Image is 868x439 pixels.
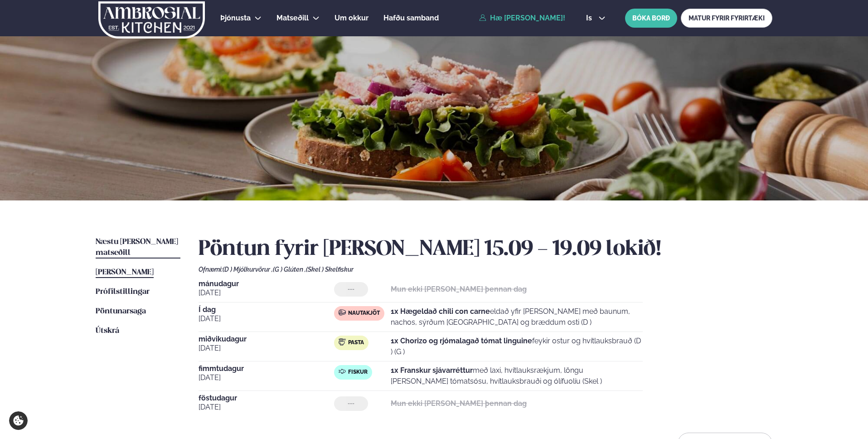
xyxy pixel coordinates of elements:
span: [DATE] [199,402,334,413]
span: Hafðu samband [383,14,439,22]
strong: Mun ekki [PERSON_NAME] þennan dag [391,399,527,408]
span: Pasta [348,339,364,346]
a: Útskrá [96,326,119,337]
span: mánudagur [199,280,334,288]
span: (G ) Glúten , [273,266,306,273]
span: föstudagur [199,395,334,402]
span: [DATE] [199,343,334,354]
p: eldað yfir [PERSON_NAME] með baunum, nachos, sýrðum [GEOGRAPHIC_DATA] og bræddum osti (D ) [391,306,643,328]
a: Cookie settings [9,411,28,430]
div: Ofnæmi: [199,266,772,273]
span: Pöntunarsaga [96,307,146,315]
strong: 1x Hægeldað chili con carne [391,307,490,316]
img: beef.svg [339,309,346,316]
img: pasta.svg [339,338,346,346]
span: Matseðill [276,14,309,22]
strong: 1x Chorizo og rjómalagað tómat linguine [391,337,532,345]
a: Hafðu samband [383,13,439,24]
a: Hæ [PERSON_NAME]! [479,14,565,22]
span: [DATE] [199,288,334,298]
button: is [579,15,613,22]
span: Nautakjöt [348,310,380,317]
a: Matseðill [276,13,309,24]
span: (Skel ) Skelfiskur [306,266,354,273]
span: Fiskur [348,369,368,376]
span: --- [348,400,354,407]
span: Í dag [199,306,334,313]
strong: Mun ekki [PERSON_NAME] þennan dag [391,285,527,293]
a: Pöntunarsaga [96,306,146,317]
span: fimmtudagur [199,365,334,372]
a: Prófílstillingar [96,287,150,298]
span: [PERSON_NAME] [96,268,154,276]
p: feykir ostur og hvítlauksbrauð (D ) (G ) [391,336,643,357]
a: Næstu [PERSON_NAME] matseðill [96,237,180,259]
a: Um okkur [335,13,369,24]
span: [DATE] [199,372,334,383]
p: með laxi, hvítlauksrækjum, löngu [PERSON_NAME] tómatsósu, hvítlauksbrauði og ólífuolíu (Skel ) [391,365,643,387]
span: Þjónusta [220,14,251,22]
strong: 1x Franskur sjávarréttur [391,366,473,375]
span: [DATE] [199,313,334,324]
span: Um okkur [335,14,369,22]
span: is [586,15,595,22]
button: BÓKA BORÐ [625,9,677,28]
span: miðvikudagur [199,336,334,343]
a: Þjónusta [220,13,251,24]
img: fish.svg [339,368,346,375]
h2: Pöntun fyrir [PERSON_NAME] 15.09 - 19.09 lokið! [199,237,772,262]
span: Útskrá [96,327,119,335]
img: logo [97,1,206,39]
span: Prófílstillingar [96,288,150,296]
span: (D ) Mjólkurvörur , [223,266,273,273]
a: [PERSON_NAME] [96,267,154,278]
span: Næstu [PERSON_NAME] matseðill [96,238,178,257]
span: --- [348,286,354,293]
a: MATUR FYRIR FYRIRTÆKI [681,9,772,28]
